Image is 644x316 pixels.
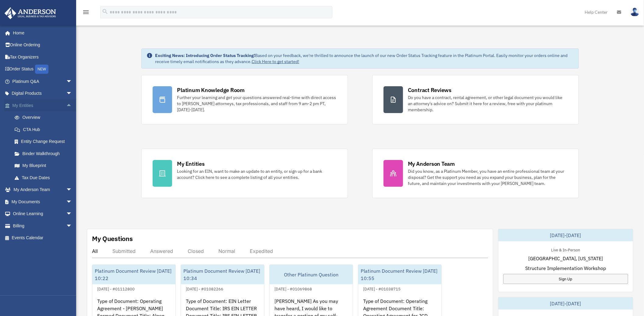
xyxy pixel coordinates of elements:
a: Digital Productsarrow_drop_down [4,87,81,100]
div: [DATE]-[DATE] [498,229,633,241]
a: My Anderson Team Did you know, as a Platinum Member, you have an entire professional team at your... [372,149,579,198]
i: menu [82,9,90,16]
a: CTA Hub [9,123,81,136]
div: Platinum Document Review [DATE] 10:34 [181,265,264,284]
strong: Exciting News: Introducing Order Status Tracking! [155,53,255,58]
span: arrow_drop_down [66,220,78,232]
a: Order StatusNEW [4,63,81,76]
a: Online Learningarrow_drop_down [4,208,81,220]
div: [DATE]-[DATE] [498,297,633,310]
a: Events Calendar [4,232,81,244]
div: Contract Reviews [408,86,451,94]
a: Home [4,27,78,39]
a: Sign Up [503,274,628,284]
div: Do you have a contract, rental agreement, or other legal document you would like an attorney's ad... [408,94,568,113]
div: Expedited [250,248,273,254]
a: Click Here to get started! [252,59,299,64]
div: [DATE] - #01069868 [270,285,317,292]
div: NEW [35,65,48,74]
img: User Pic [630,8,639,16]
div: Platinum Document Review [DATE] 10:22 [92,265,175,284]
div: Further your learning and get your questions answered real-time with direct access to [PERSON_NAM... [177,94,337,113]
a: Online Ordering [4,39,81,51]
i: search [102,8,108,15]
a: Binder Walkthrough [9,147,81,160]
div: Platinum Knowledge Room [177,86,245,94]
div: Based on your feedback, we're thrilled to announce the launch of our new Order Status Tracking fe... [155,52,573,65]
a: My Blueprint [9,160,81,172]
div: [DATE] - #01082266 [181,285,228,292]
div: All [92,248,98,254]
span: arrow_drop_up [66,99,78,112]
a: Tax Due Dates [9,172,81,184]
span: arrow_drop_down [66,196,78,208]
a: Platinum Knowledge Room Further your learning and get your questions answered real-time with dire... [141,75,348,124]
a: My Anderson Teamarrow_drop_down [4,184,81,196]
div: Submitted [112,248,136,254]
a: Platinum Q&Aarrow_drop_down [4,75,81,87]
span: arrow_drop_down [66,75,78,88]
div: My Anderson Team [408,160,455,168]
span: [GEOGRAPHIC_DATA], [US_STATE] [528,255,603,262]
a: My Entities Looking for an EIN, want to make an update to an entity, or sign up for a bank accoun... [141,149,348,198]
div: Did you know, as a Platinum Member, you have an entire professional team at your disposal? Get th... [408,168,568,186]
div: Platinum Document Review [DATE] 10:55 [358,265,441,284]
div: Closed [188,248,204,254]
a: Contract Reviews Do you have a contract, rental agreement, or other legal document you would like... [372,75,579,124]
a: My Documentsarrow_drop_down [4,196,81,208]
a: Billingarrow_drop_down [4,220,81,232]
a: Entity Change Request [9,136,81,148]
a: Overview [9,112,81,124]
span: arrow_drop_down [66,87,78,100]
div: My Questions [92,234,133,243]
span: arrow_drop_down [66,184,78,196]
div: Looking for an EIN, want to make an update to an entity, or sign up for a bank account? Click her... [177,168,337,180]
a: Tax Organizers [4,51,81,63]
div: Other Platinum Question [270,265,353,284]
div: [DATE] - #01112800 [92,285,140,292]
div: My Entities [177,160,204,168]
div: Live & In-Person [546,246,585,253]
div: [DATE] - #01038715 [358,285,405,292]
span: arrow_drop_down [66,208,78,220]
a: menu [82,11,90,16]
div: Normal [218,248,235,254]
img: Anderson Advisors Platinum Portal [3,7,58,19]
span: Structure Implementation Workshop [525,265,606,272]
div: Answered [150,248,173,254]
a: My Entitiesarrow_drop_up [4,99,81,112]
